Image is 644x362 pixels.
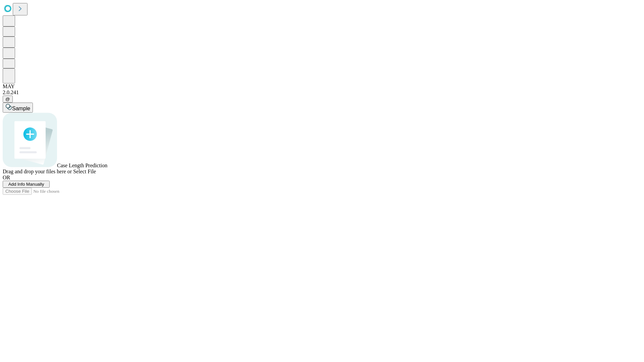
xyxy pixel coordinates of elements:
button: @ [3,96,13,103]
span: Case Length Prediction [57,163,107,168]
span: OR [3,175,10,180]
span: Drag and drop your files here or [3,169,72,174]
span: @ [5,97,10,102]
button: Add Info Manually [3,181,50,188]
span: Select File [73,169,96,174]
span: Sample [12,106,30,111]
button: Sample [3,103,33,113]
div: 2.0.241 [3,89,641,96]
div: MAY [3,83,641,89]
span: Add Info Manually [8,182,44,187]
